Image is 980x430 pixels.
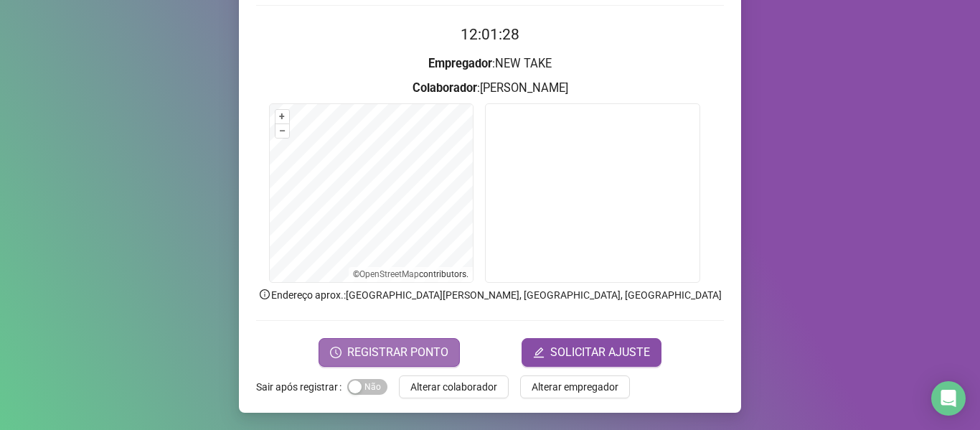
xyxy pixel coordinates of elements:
[275,110,289,123] button: +
[532,379,618,395] span: Alterar empregador
[410,379,497,395] span: Alterar colaborador
[258,288,271,301] span: info-circle
[347,344,448,361] span: REGISTRAR PONTO
[256,375,347,398] label: Sair após registrar
[256,55,724,73] h3: : NEW TAKE
[461,26,519,43] time: 12:01:28
[359,269,419,279] a: OpenStreetMap
[931,381,966,416] div: Open Intercom Messenger
[550,344,650,361] span: SOLICITAR AJUSTE
[522,338,661,367] button: editSOLICITAR AJUSTE
[533,347,545,358] span: edit
[428,57,492,70] strong: Empregador
[330,347,341,358] span: clock-circle
[399,375,509,398] button: Alterar colaborador
[520,375,630,398] button: Alterar empregador
[275,124,289,138] button: –
[353,269,468,279] li: © contributors.
[413,81,477,95] strong: Colaborador
[256,287,724,303] p: Endereço aprox. : [GEOGRAPHIC_DATA][PERSON_NAME], [GEOGRAPHIC_DATA], [GEOGRAPHIC_DATA]
[256,79,724,98] h3: : [PERSON_NAME]
[319,338,460,367] button: REGISTRAR PONTO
